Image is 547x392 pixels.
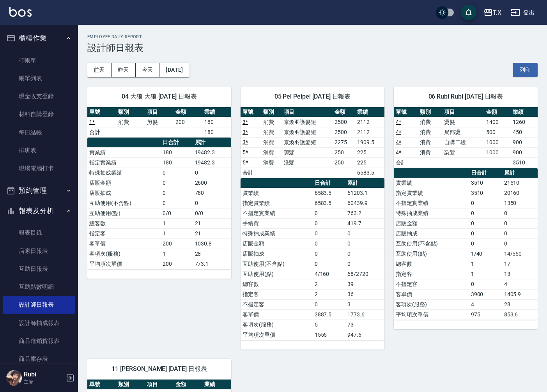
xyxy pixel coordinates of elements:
[87,157,161,168] td: 指定實業績
[3,296,75,314] a: 設計師日報表
[87,107,231,138] table: a dense table
[282,157,333,168] td: 洗髮
[394,309,469,320] td: 平均項次單價
[511,117,538,127] td: 1260
[241,289,313,299] td: 指定客
[403,93,528,101] span: 06 Rubi Rubi [DATE] 日報表
[193,238,231,249] td: 1030.8
[333,137,355,147] td: 2275
[513,63,538,77] button: 列印
[502,309,538,320] td: 853.6
[202,380,231,390] th: 業績
[484,107,511,117] th: 金額
[511,137,538,147] td: 900
[511,107,538,117] th: 業績
[3,105,75,123] a: 材料自購登錄
[418,107,442,117] th: 類別
[261,137,282,147] td: 消費
[442,107,484,117] th: 項目
[3,141,75,159] a: 排班表
[313,309,345,320] td: 3887.5
[193,208,231,218] td: 0/0
[241,107,261,117] th: 單號
[3,180,75,201] button: 預約管理
[87,34,538,39] h2: Employee Daily Report
[87,168,161,178] td: 特殊抽成業績
[313,218,345,228] td: 0
[313,238,345,249] td: 0
[469,168,502,178] th: 日合計
[511,127,538,137] td: 450
[202,107,231,117] th: 業績
[241,320,313,330] td: 客項次(服務)
[333,157,355,168] td: 250
[241,168,261,178] td: 合計
[241,279,313,289] td: 總客數
[193,147,231,157] td: 19482.3
[193,249,231,259] td: 28
[345,249,384,259] td: 0
[3,69,75,87] a: 帳單列表
[469,218,502,228] td: 0
[97,93,222,101] span: 04 大狼 大狼 [DATE] 日報表
[193,218,231,228] td: 21
[442,147,484,157] td: 染髮
[3,278,75,296] a: 互助點數明細
[469,279,502,289] td: 0
[173,117,202,127] td: 200
[502,289,538,299] td: 1405.9
[261,127,282,137] td: 消費
[282,147,333,157] td: 剪髮
[3,332,75,350] a: 商品進銷貨報表
[394,279,469,289] td: 不指定客
[97,365,222,373] span: 11 [PERSON_NAME] [DATE] 日報表
[502,168,538,178] th: 累計
[484,127,511,137] td: 500
[345,289,384,299] td: 36
[161,218,193,228] td: 1
[241,238,313,249] td: 店販金額
[394,289,469,299] td: 客單價
[345,228,384,238] td: 0
[418,127,442,137] td: 消費
[493,8,501,18] div: T.X
[193,228,231,238] td: 21
[394,269,469,279] td: 指定客
[394,168,538,320] table: a dense table
[345,259,384,269] td: 0
[241,178,384,340] table: a dense table
[116,107,145,117] th: 類別
[261,107,282,117] th: 類別
[508,5,538,20] button: 登出
[394,299,469,309] td: 客項次(服務)
[87,138,231,269] table: a dense table
[469,289,502,299] td: 3900
[313,228,345,238] td: 0
[394,228,469,238] td: 店販抽成
[394,259,469,269] td: 總客數
[3,242,75,260] a: 店家日報表
[502,208,538,218] td: 0
[3,51,75,69] a: 打帳單
[469,299,502,309] td: 4
[313,299,345,309] td: 0
[161,147,193,157] td: 180
[313,198,345,208] td: 6583.5
[469,269,502,279] td: 1
[282,117,333,127] td: 京煥羽護髮短
[3,260,75,278] a: 互助日報表
[3,314,75,332] a: 設計師抽成報表
[394,178,469,188] td: 實業績
[345,269,384,279] td: 68/2720
[241,249,313,259] td: 店販抽成
[345,330,384,340] td: 947.6
[161,259,193,269] td: 200
[511,157,538,168] td: 3510
[469,178,502,188] td: 3510
[355,137,384,147] td: 1909.5
[394,218,469,228] td: 店販金額
[282,107,333,117] th: 項目
[173,380,202,390] th: 金額
[241,259,313,269] td: 互助使用(不含點)
[502,218,538,228] td: 0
